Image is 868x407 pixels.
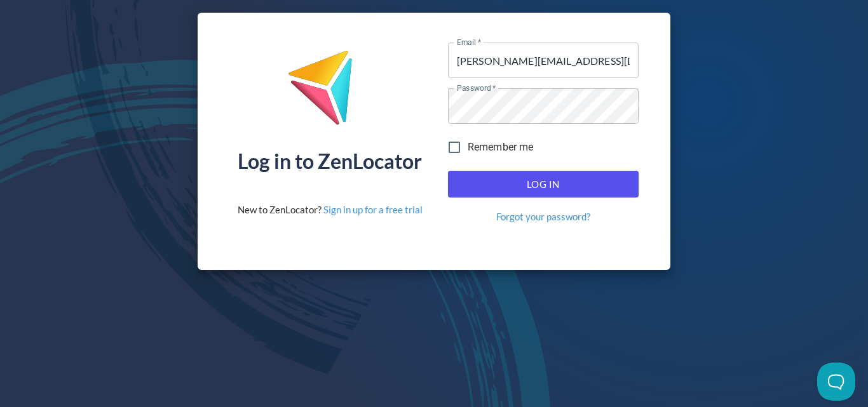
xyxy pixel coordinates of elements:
[238,203,423,217] div: New to ZenLocator?
[468,140,534,155] span: Remember me
[448,171,639,197] button: Log In
[496,210,590,224] a: Forgot your password?
[323,204,423,215] a: Sign in up for a free trial
[462,176,625,192] span: Log In
[448,43,639,78] input: name@company.com
[287,50,372,135] img: ZenLocator
[817,363,855,401] iframe: Toggle Customer Support
[238,151,422,171] div: Log in to ZenLocator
